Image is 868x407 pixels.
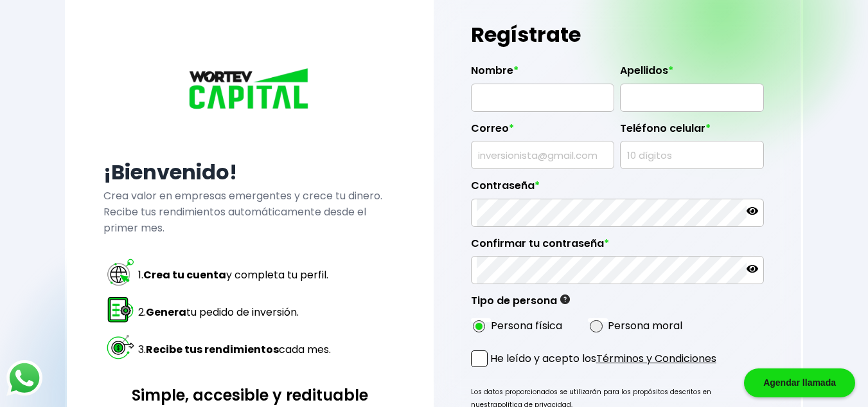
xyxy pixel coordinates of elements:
[620,64,763,84] label: Apellidos
[146,342,279,357] strong: Recibe tus rendimientos
[105,257,136,287] img: paso 1
[620,122,763,141] label: Teléfono celular
[146,305,186,320] strong: Genera
[560,294,570,304] img: gfR76cHglkPwleuBLjWdxeZVvX9Wp6JBDmjRYY8JYDQn16A2ICN00zLTgIroGa6qie5tIuWH7V3AapTKqzv+oMZsGfMUqL5JM...
[186,66,314,114] img: logo_wortev_capital
[490,350,716,366] p: He leído y acepto los
[471,64,614,84] label: Nombre
[608,318,682,334] label: Persona moral
[103,188,396,236] p: Crea valor en empresas emergentes y crece tu dinero. Recibe tus rendimientos automáticamente desd...
[137,331,332,367] td: 3. cada mes.
[744,368,855,397] div: Agendar llamada
[471,179,764,199] label: Contraseña
[105,294,136,325] img: paso 2
[6,360,42,396] img: logos_whatsapp-icon.242b2217.svg
[137,257,332,293] td: 1. y completa tu perfil.
[471,294,570,314] label: Tipo de persona
[471,122,614,141] label: Correo
[471,15,764,54] h1: Regístrate
[491,318,562,334] label: Persona física
[143,267,226,282] strong: Crea tu cuenta
[596,351,716,366] a: Términos y Condiciones
[137,294,332,330] td: 2. tu pedido de inversión.
[103,157,396,188] h2: ¡Bienvenido!
[477,141,608,168] input: inversionista@gmail.com
[105,332,136,362] img: paso 3
[626,141,757,168] input: 10 dígitos
[103,384,396,406] h3: Simple, accesible y redituable
[471,237,764,257] label: Confirmar tu contraseña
